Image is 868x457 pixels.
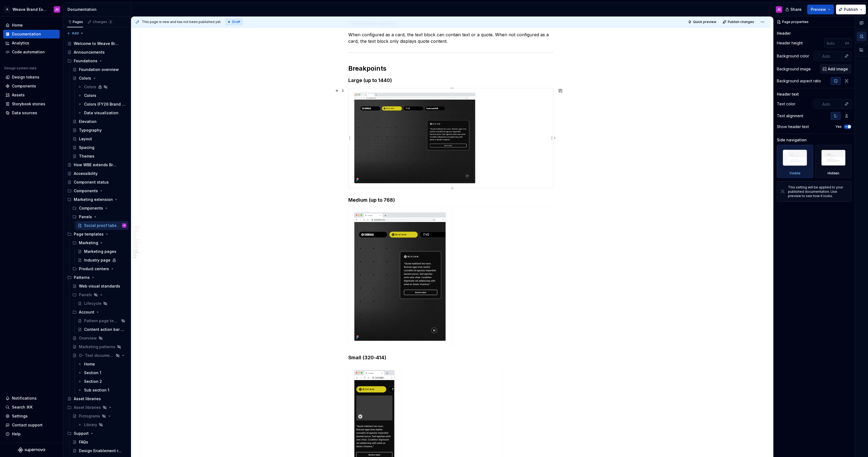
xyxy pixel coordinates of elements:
[777,40,803,46] div: Header height
[820,64,851,74] button: Add image
[70,135,129,143] a: Layout
[3,394,60,403] button: Notifications
[65,230,129,239] div: Page templates
[820,99,842,109] input: Auto
[75,299,129,308] a: Lifecycle
[70,342,129,351] a: Marketing patterns
[84,422,97,427] div: Library
[79,283,120,289] div: Web visual standards
[84,93,96,98] div: Colors
[65,187,129,195] div: Components
[79,128,102,133] div: Typography
[79,136,92,142] div: Layout
[79,119,97,124] div: Elevation
[79,413,100,419] div: Pictograms
[74,275,90,280] div: Patterns
[65,57,129,65] div: Foundations
[79,154,94,159] div: Themes
[777,145,813,178] div: Visible
[70,334,129,342] a: Overview
[4,66,36,70] div: Design system data
[12,404,33,410] div: Search ⌘K
[70,126,129,135] a: Typography
[70,143,129,152] a: Spacing
[3,421,60,429] button: Contact support
[142,20,221,24] span: This page is new and has not been published yet.
[79,335,97,341] div: Overview
[72,31,79,35] span: Add
[84,249,116,254] div: Marketing pages
[354,213,446,341] img: cf0395a0-83bd-426e-aaaf-b67166e57bbe.png
[777,92,799,97] div: Header text
[3,91,60,99] a: Assets
[79,353,114,358] div: G- Test documentation page
[12,7,47,12] div: Weave Brand Extended
[348,197,553,203] h4: Medium (up to 768)
[75,368,129,377] a: Section 1
[777,101,795,107] div: Text color
[12,74,39,80] div: Design tokens
[65,178,129,187] a: Component status
[75,83,129,91] a: Colors
[79,205,103,211] div: Components
[74,162,119,168] div: How WBE extends Brand
[777,31,791,36] div: Header
[84,84,96,90] div: Colors
[348,354,553,361] h4: Small (320-414)
[777,78,821,84] div: Background aspect ratio
[79,439,88,445] div: FAQs
[4,6,10,13] div: A
[65,30,85,37] button: Add
[84,102,125,107] div: Colors (FY26 Brand refresh)
[79,76,91,81] div: Colors
[84,361,95,367] div: Home
[74,396,101,401] div: Asset libraries
[845,41,849,45] p: px
[70,239,129,247] div: Marketing
[783,5,805,14] button: Share
[3,109,60,117] a: Data sources
[354,93,475,184] img: 425b4348-9f84-4506-8049-f0bc07f0c32c.png
[70,152,129,161] a: Themes
[811,7,826,12] span: Preview
[79,344,115,350] div: Marketing patterns
[75,360,129,368] a: Home
[693,20,716,24] span: Quick preview
[836,5,866,14] button: Publish
[84,110,119,116] div: Data visualization
[777,137,807,143] div: Side navigation
[75,91,129,100] a: Colors
[65,394,129,403] a: Asset libraries
[3,430,60,438] button: Help
[65,169,129,178] a: Accessibility
[55,7,59,12] div: JD
[65,429,129,438] div: Support
[84,327,125,332] div: Content action bar pattern
[18,447,45,453] svg: Supernova Logo
[835,125,842,129] label: Yes
[84,223,117,228] div: Social proof tabs
[788,185,848,198] div: This setting will be applied to your published documentation. Use preview to see how it looks.
[12,396,37,401] div: Notifications
[65,48,129,57] a: Announcements
[75,325,129,334] a: Content action bar pattern
[70,204,129,213] div: Components
[84,301,101,306] div: Lifecycle
[721,18,757,26] button: Publish changes
[75,109,129,117] a: Data visualization
[70,351,129,360] a: G- Test documentation page
[828,66,848,72] span: Add image
[79,448,124,453] div: Design Enablement requests
[74,231,104,237] div: Page templates
[3,82,60,90] a: Components
[12,92,25,98] div: Assets
[84,257,110,263] div: Industry page
[74,405,101,410] div: Asset libraries
[70,74,129,83] a: Colors
[348,64,553,73] h2: Breakpoints
[75,377,129,386] a: Section 2
[70,213,129,221] div: Panels
[70,446,129,455] a: Design Enablement requests
[75,100,129,109] a: Colors (FY26 Brand refresh)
